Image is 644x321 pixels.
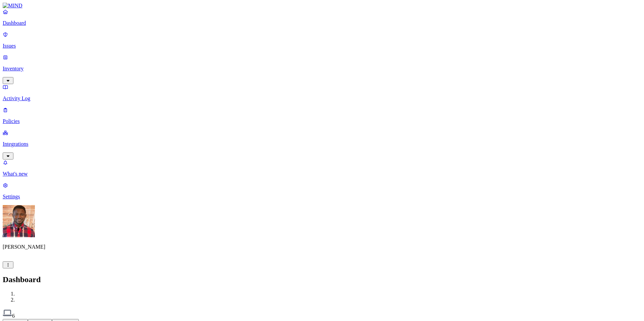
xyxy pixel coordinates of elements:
p: Activity Log [3,95,641,102]
img: MIND [3,3,22,9]
img: svg%3e [3,308,12,318]
a: Activity Log [3,84,641,102]
a: Dashboard [3,9,641,26]
a: Settings [3,182,641,200]
p: Inventory [3,66,641,72]
a: What's new [3,159,641,177]
p: [PERSON_NAME] [3,244,641,250]
p: Dashboard [3,20,641,26]
a: Integrations [3,130,641,158]
p: Settings [3,194,641,200]
a: Inventory [3,54,641,83]
p: Issues [3,43,641,49]
p: What's new [3,171,641,177]
h2: Dashboard [3,275,641,284]
a: Policies [3,107,641,124]
p: Policies [3,118,641,124]
a: MIND [3,3,641,9]
span: 6 [12,313,15,319]
img: Charles Sawadogo [3,205,35,237]
p: Integrations [3,141,641,147]
a: Issues [3,31,641,49]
